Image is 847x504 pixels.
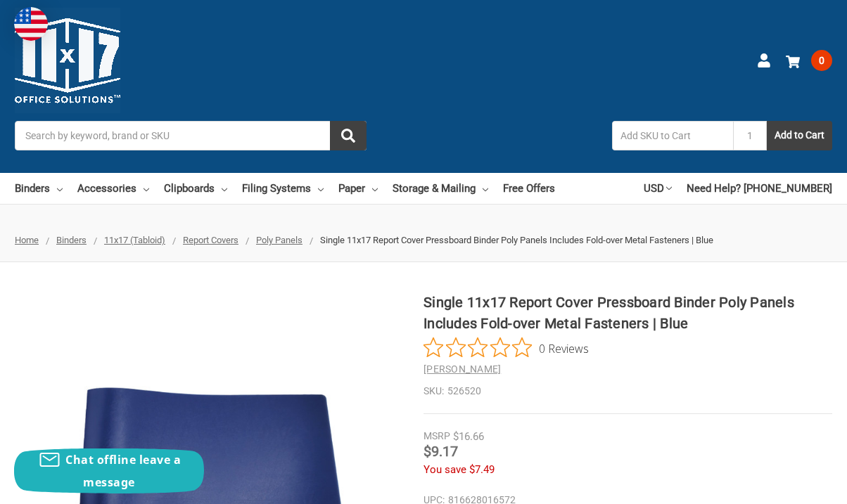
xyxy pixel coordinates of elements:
img: duty and tax information for United States [14,7,48,41]
a: Free Offers [503,173,555,204]
dt: SKU: [423,384,444,399]
input: Search by keyword, brand or SKU [15,121,367,150]
dd: 526520 [423,384,832,399]
a: 11x17 (Tabloid) [104,235,165,245]
a: 0 [786,42,832,79]
input: Add SKU to Cart [612,121,733,150]
span: $7.49 [469,463,495,476]
button: Rated 0 out of 5 stars from 0 reviews. Jump to reviews. [423,337,589,358]
a: Storage & Mailing [393,173,488,204]
a: Clipboards [164,173,227,204]
span: $9.17 [423,443,458,460]
span: Single 11x17 Report Cover Pressboard Binder Poly Panels Includes Fold-over Metal Fasteners | Blue [320,235,713,245]
span: $16.66 [453,430,484,443]
img: 11x17.com [15,8,120,113]
a: [PERSON_NAME] [423,363,501,375]
a: Need Help? [PHONE_NUMBER] [687,173,832,204]
a: Paper [338,173,378,204]
a: Poly Panels [256,235,302,245]
a: Accessories [77,173,149,204]
a: Report Covers [183,235,238,245]
button: Add to Cart [767,121,832,150]
button: Chat offline leave a message [14,448,204,493]
a: Home [15,235,39,245]
span: 0 [811,50,832,71]
a: Binders [56,235,87,245]
a: USD [644,173,672,204]
a: Binders [15,173,63,204]
span: 0 Reviews [539,337,589,358]
span: You save [423,463,466,476]
div: MSRP [423,429,450,444]
h1: Single 11x17 Report Cover Pressboard Binder Poly Panels Includes Fold-over Metal Fasteners | Blue [423,292,832,334]
a: Filing Systems [242,173,324,204]
span: Chat offline leave a message [65,452,181,490]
